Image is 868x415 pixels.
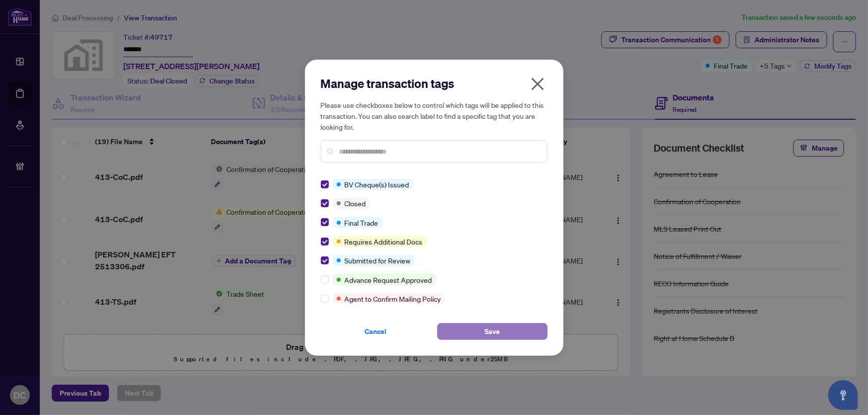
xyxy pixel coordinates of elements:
[828,380,858,410] button: Open asap
[365,324,387,339] span: Cancel
[437,323,548,340] button: Save
[345,236,423,247] span: Requires Additional Docs
[321,76,548,91] h2: Manage transaction tags
[345,255,411,266] span: Submitted for Review
[484,324,500,339] span: Save
[345,274,432,285] span: Advance Request Approved
[345,198,366,209] span: Closed
[321,323,431,340] button: Cancel
[321,99,548,132] h5: Please use checkboxes below to control which tags will be applied to this transaction. You can al...
[345,179,409,190] span: BV Cheque(s) Issued
[345,217,379,228] span: Final Trade
[345,293,441,304] span: Agent to Confirm Mailing Policy
[530,76,546,92] span: close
